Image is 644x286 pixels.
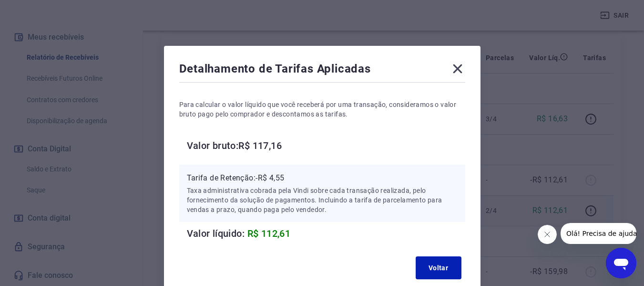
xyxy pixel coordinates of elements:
[416,256,461,279] button: Voltar
[606,248,636,278] iframe: Botão para abrir a janela de mensagens
[6,7,80,14] span: Olá! Precisa de ajuda?
[179,61,465,80] div: Detalhamento de Tarifas Aplicadas
[179,100,465,119] p: Para calcular o valor líquido que você receberá por uma transação, consideramos o valor bruto pag...
[187,138,465,153] h6: Valor bruto: R$ 117,16
[247,228,291,239] span: R$ 112,61
[561,223,636,244] iframe: Mensagem da empresa
[187,186,458,214] p: Taxa administrativa cobrada pela Vindi sobre cada transação realizada, pelo fornecimento da soluç...
[187,172,458,184] p: Tarifa de Retenção: -R$ 4,55
[187,226,465,241] h6: Valor líquido:
[538,225,557,244] iframe: Fechar mensagem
